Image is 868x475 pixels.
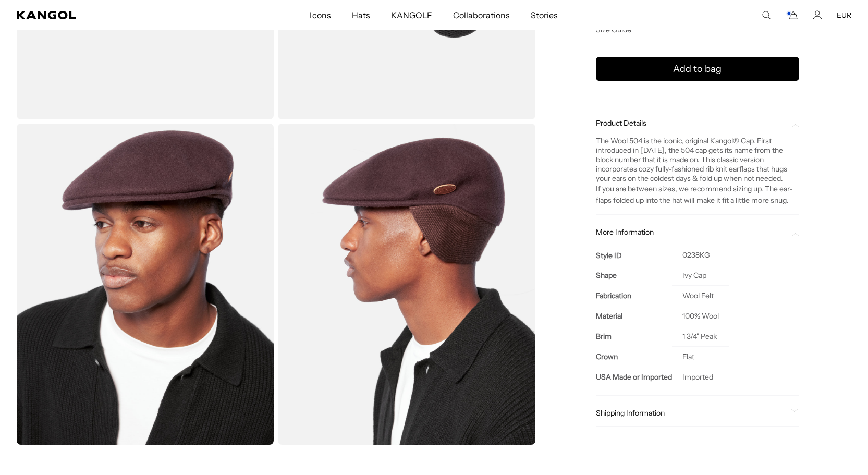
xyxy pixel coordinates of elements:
[596,367,672,387] th: USA Made or Imported
[596,183,799,206] p: If you are between sizes, we recommend sizing up. The ear-flaps folded up into the hat will make ...
[278,124,535,445] img: espresso
[596,347,672,367] th: Crown
[837,10,851,20] button: EUR
[672,326,729,347] td: 1 3/4" Peak
[596,128,799,206] div: The Wool 504 is the iconic, original Kangol® Cap. First introduced in [DATE], the 504 cap gets it...
[672,367,729,387] td: Imported
[672,286,729,306] td: Wool Felt
[17,124,274,445] img: espresso
[596,286,672,306] th: Fabrication
[596,227,787,237] span: More Information
[596,118,787,128] span: Product Details
[672,306,729,326] td: 100% Wool
[762,10,771,20] summary: Search here
[672,347,729,367] td: Flat
[596,408,787,418] span: Shipping Information
[672,245,729,265] td: 0238KG
[672,265,729,286] td: Ivy Cap
[596,326,672,347] th: Brim
[596,245,672,265] th: Style ID
[596,57,799,81] button: Add to bag
[813,10,822,20] a: Account
[596,265,672,286] th: Shape
[786,10,798,20] button: Cart
[673,62,722,76] span: Add to bag
[17,11,205,19] a: Kangol
[596,306,672,326] th: Material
